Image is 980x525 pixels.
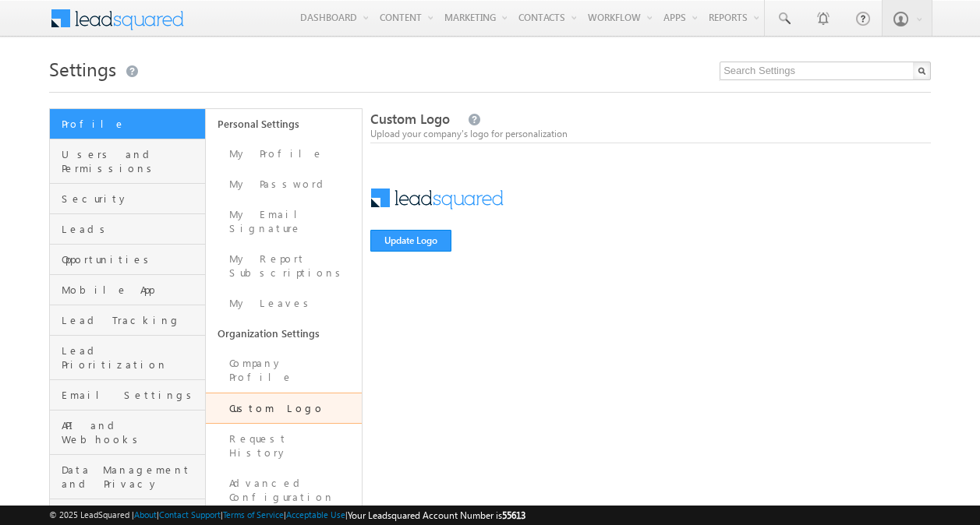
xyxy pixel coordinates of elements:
span: Lead Tracking [62,313,201,327]
input: Search Settings [720,62,931,80]
a: Contact Support [159,509,221,520]
span: Leads [62,222,201,236]
a: Leads [50,214,205,245]
a: API and Webhooks [50,410,205,455]
a: Custom Logo [206,393,362,424]
a: Lead Tracking [50,305,205,336]
a: My Password [206,169,362,199]
span: Data Management and Privacy [62,463,201,491]
a: Personal Settings [206,109,362,139]
a: Mobile App [50,275,205,305]
a: Opportunities [50,245,205,275]
a: My Email Signature [206,199,362,244]
span: API and Webhooks [62,418,201,446]
a: My Leaves [206,288,362,319]
span: 55613 [502,509,525,521]
a: Organization Settings [206,319,362,348]
a: Profile [50,109,205,139]
span: Lead Prioritization [62,344,201,372]
span: Opportunities [62,252,201,266]
a: Request History [206,424,362,468]
a: Email Settings [50,380,205,410]
a: Data Management and Privacy [50,455,205,499]
button: Update Logo [370,230,451,252]
a: About [134,509,157,520]
span: Your Leadsquared Account Number is [348,509,525,521]
a: Users and Permissions [50,139,205,184]
span: Security [62,192,201,206]
a: Lead Prioritization [50,336,205,380]
a: Company Profile [206,348,362,393]
a: Terms of Service [223,509,284,520]
div: Upload your company's logo for personalization [370,127,932,141]
span: Email Settings [62,388,201,402]
span: © 2025 LeadSquared | | | | | [49,508,525,523]
a: My Report Subscriptions [206,244,362,288]
span: Custom Logo [370,110,450,128]
span: Settings [49,56,116,81]
span: Users and Permissions [62,147,201,175]
span: Profile [62,117,201,131]
a: Advanced Configuration [206,468,362,513]
a: Security [50,184,205,214]
span: Mobile App [62,283,201,297]
a: My Profile [206,139,362,169]
a: Acceptable Use [286,509,345,520]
